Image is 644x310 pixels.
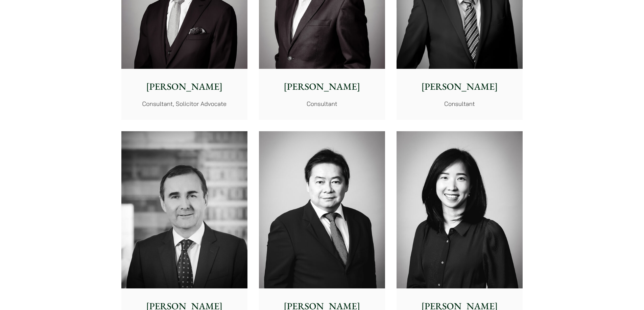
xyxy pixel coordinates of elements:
[264,80,380,94] p: [PERSON_NAME]
[264,99,380,108] p: Consultant
[402,80,517,94] p: [PERSON_NAME]
[127,80,242,94] p: [PERSON_NAME]
[402,99,517,108] p: Consultant
[127,99,242,108] p: Consultant, Solicitor Advocate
